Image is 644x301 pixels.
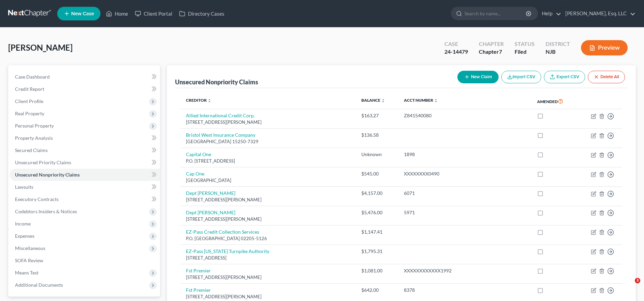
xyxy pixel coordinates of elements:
[544,71,585,83] a: Export CSV
[361,112,393,119] div: $163.27
[361,229,393,235] div: $1,147.41
[444,40,468,48] div: Case
[186,113,255,118] a: Allied International Credit Corp.
[546,40,570,48] div: District
[8,43,73,52] span: [PERSON_NAME]
[588,71,625,83] button: Delete All
[15,257,43,263] span: SOFA Review
[15,184,33,190] span: Lawsuits
[15,86,44,92] span: Credit Report
[515,40,535,48] div: Status
[361,248,393,255] div: $1,795.31
[361,151,393,158] div: Unknown
[186,287,211,293] a: Fst Premier
[186,138,350,145] div: [GEOGRAPHIC_DATA] 15250-7329
[186,151,211,157] a: Capital One
[635,278,640,283] span: 3
[10,144,160,156] a: Secured Claims
[404,267,526,274] div: XXXXXXXXXXXX1992
[15,208,77,214] span: Codebtors Insiders & Notices
[562,7,635,20] a: [PERSON_NAME], Esq. LLC
[10,169,160,181] a: Unsecured Nonpriority Claims
[15,147,48,153] span: Secured Claims
[404,190,526,197] div: 6071
[71,11,94,16] span: New Case
[621,278,637,294] iframe: Intercom live chat
[15,282,63,288] span: Additional Documents
[15,221,31,227] span: Income
[10,254,160,267] a: SOFA Review
[186,98,211,103] a: Creditor unfold_more
[186,197,350,203] div: [STREET_ADDRESS][PERSON_NAME]
[15,160,71,165] span: Unsecured Priority Claims
[10,181,160,193] a: Lawsuits
[361,267,393,274] div: $1,081.00
[186,119,350,126] div: [STREET_ADDRESS][PERSON_NAME]
[15,270,38,275] span: Means Test
[465,7,527,20] input: Search by name...
[15,135,53,141] span: Property Analysis
[361,98,385,103] a: Balance unfold_more
[186,229,259,235] a: EZ-Pass Credit Collection Services
[361,209,393,216] div: $5,476.00
[15,172,80,178] span: Unsecured Nonpriority Claims
[103,7,131,20] a: Home
[10,83,160,95] a: Credit Report
[15,111,44,116] span: Real Property
[186,255,350,261] div: [STREET_ADDRESS]
[15,74,50,80] span: Case Dashboard
[479,40,504,48] div: Chapter
[15,123,54,129] span: Personal Property
[131,7,176,20] a: Client Portal
[444,48,468,56] div: 24-14479
[501,71,541,83] button: Import CSV
[361,170,393,177] div: $545.00
[404,170,526,177] div: XXXXXXXX0490
[186,171,204,177] a: Cap One
[361,287,393,294] div: $642.00
[581,40,628,55] button: Preview
[186,158,350,164] div: P.O. [STREET_ADDRESS]
[361,190,393,197] div: $4,157.00
[186,248,269,254] a: EZ-Pass [US_STATE] Turnpike Authority
[176,7,228,20] a: Directory Cases
[10,156,160,169] a: Unsecured Priority Claims
[15,233,34,239] span: Expenses
[207,99,211,103] i: unfold_more
[186,132,255,138] a: Bristol West Insurance Company
[546,48,570,56] div: NJB
[361,132,393,138] div: $136.58
[175,78,258,86] div: Unsecured Nonpriority Claims
[186,268,211,273] a: Fst Premier
[381,99,385,103] i: unfold_more
[404,151,526,158] div: 1898
[15,196,59,202] span: Executory Contracts
[10,71,160,83] a: Case Dashboard
[404,209,526,216] div: 5971
[10,132,160,144] a: Property Analysis
[404,287,526,294] div: 8378
[404,112,526,119] div: Z841540080
[15,98,43,104] span: Client Profile
[186,274,350,281] div: [STREET_ADDRESS][PERSON_NAME]
[15,245,45,251] span: Miscellaneous
[434,99,438,103] i: unfold_more
[186,210,235,215] a: Dept [PERSON_NAME]
[457,71,499,83] button: New Claim
[186,216,350,222] div: [STREET_ADDRESS][PERSON_NAME]
[186,190,235,196] a: Dept [PERSON_NAME]
[186,177,350,184] div: [GEOGRAPHIC_DATA]
[479,48,504,56] div: Chapter
[404,98,438,103] a: Acct Number unfold_more
[538,7,561,20] a: Help
[10,193,160,205] a: Executory Contracts
[186,294,350,300] div: [STREET_ADDRESS][PERSON_NAME]
[499,48,502,55] span: 7
[515,48,535,56] div: Filed
[186,235,350,242] div: P.O. [GEOGRAPHIC_DATA] 02205-5126
[532,94,577,109] th: Amended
